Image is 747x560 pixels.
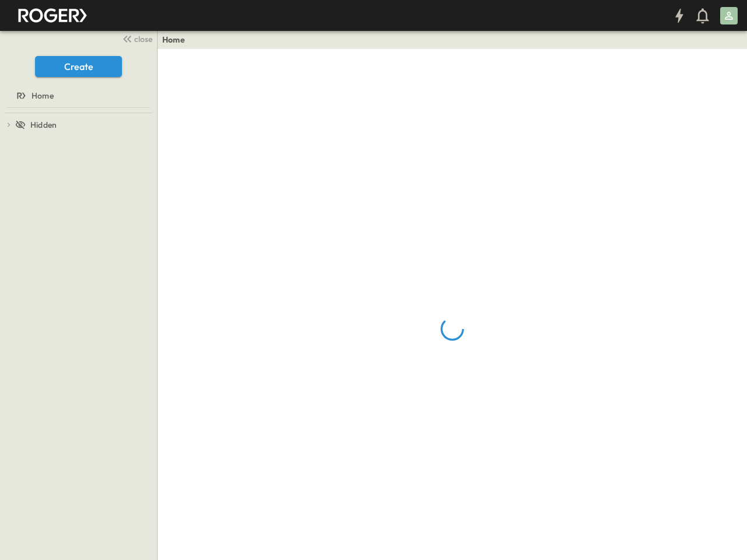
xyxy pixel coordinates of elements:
button: Create [35,56,122,77]
span: Home [32,90,54,101]
span: close [134,33,152,45]
span: Hidden [30,119,57,131]
a: Home [2,87,152,104]
a: Home [162,34,185,45]
button: close [117,30,155,47]
nav: breadcrumbs [162,34,192,45]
